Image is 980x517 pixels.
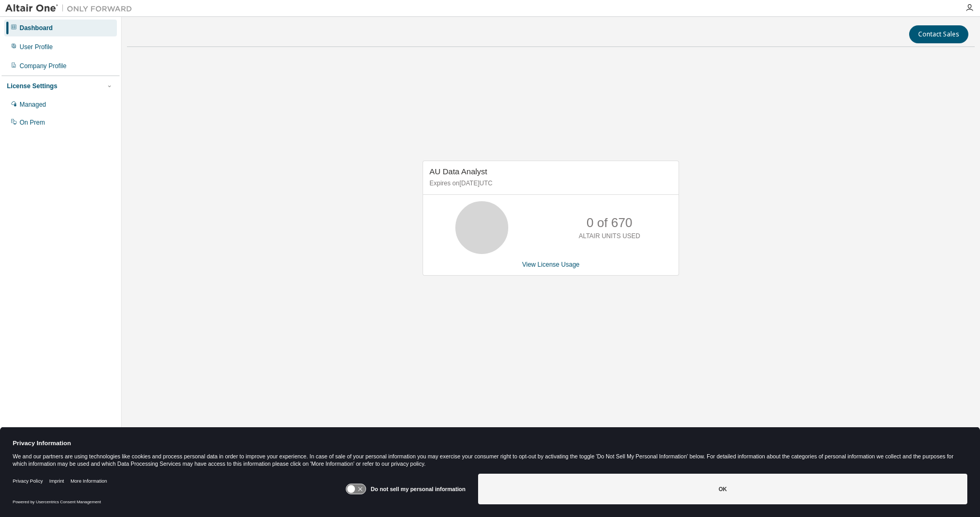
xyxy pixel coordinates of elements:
[20,43,53,51] div: User Profile
[522,261,580,268] a: View License Usage
[429,179,670,188] p: Expires on [DATE] UTC
[579,232,640,241] p: ALTAIR UNITS USED
[20,118,45,127] div: On Prem
[5,3,138,14] img: Altair One
[20,24,53,32] div: Dashboard
[20,100,46,109] div: Managed
[7,82,57,90] div: License Settings
[429,167,487,176] span: AU Data Analyst
[20,62,67,70] div: Company Profile
[587,214,633,232] p: 0 of 670
[909,25,968,43] button: Contact Sales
